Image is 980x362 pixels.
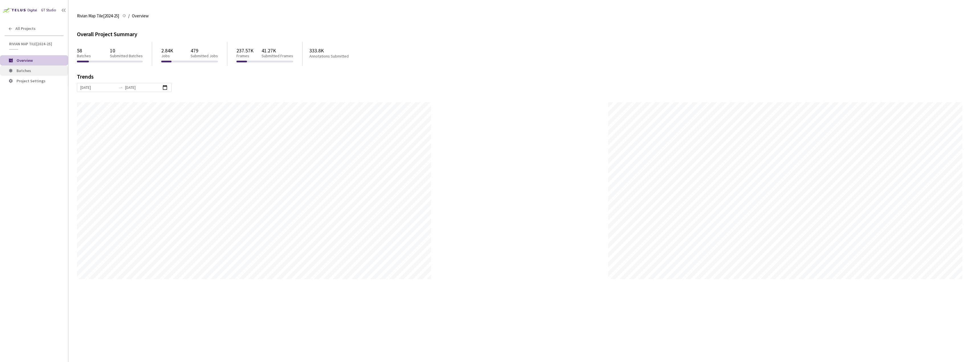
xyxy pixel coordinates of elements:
p: 41.27K [262,48,293,54]
span: to [118,85,123,90]
span: Rivian Map Tile[2024-25] [77,13,119,19]
span: Batches [17,68,31,73]
p: 2.84K [161,48,173,54]
span: All Projects [15,26,36,31]
p: 479 [191,48,218,54]
p: Submitted Jobs [191,54,218,58]
p: 10 [110,48,143,54]
p: Submitted Batches [110,54,143,58]
p: Submitted Frames [262,54,293,58]
span: Overview [17,58,33,63]
p: 333.8K [309,48,371,54]
li: / [128,13,130,19]
p: Batches [77,54,91,58]
div: Trends [77,74,963,83]
p: 237.57K [236,48,254,54]
span: Overview [132,13,149,19]
input: End date [125,84,161,91]
span: Project Settings [17,78,46,83]
span: swap-right [118,85,123,90]
div: GT Studio [41,7,56,13]
p: Jobs [161,54,173,58]
p: 58 [77,48,91,54]
p: Annotations Submitted [309,54,371,59]
p: Frames [236,54,254,58]
input: Start date [80,84,116,91]
span: Rivian Map Tile[2024-25] [9,42,60,46]
div: Overall Project Summary [77,30,971,38]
